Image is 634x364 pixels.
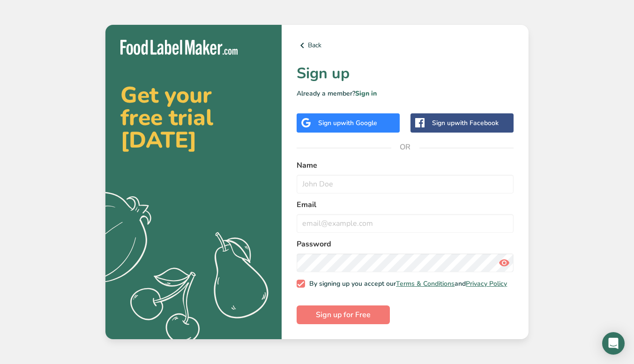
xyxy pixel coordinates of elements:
[297,175,514,193] input: John Doe
[432,118,499,128] div: Sign up
[396,279,455,288] a: Terms & Conditions
[297,89,514,98] p: Already a member?
[120,84,267,151] h2: Get your free trial [DATE]
[297,40,514,51] a: Back
[297,160,514,171] label: Name
[297,238,514,250] label: Password
[318,118,377,128] div: Sign up
[602,332,625,355] div: Open Intercom Messenger
[305,280,507,288] span: By signing up you accept our and
[297,62,514,85] h1: Sign up
[120,40,238,55] img: Food Label Maker
[391,133,419,161] span: OR
[341,119,377,127] span: with Google
[297,305,390,324] button: Sign up for Free
[455,119,499,127] span: with Facebook
[355,89,377,98] a: Sign in
[297,214,514,233] input: email@example.com
[297,199,514,210] label: Email
[466,279,507,288] a: Privacy Policy
[316,309,371,320] span: Sign up for Free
